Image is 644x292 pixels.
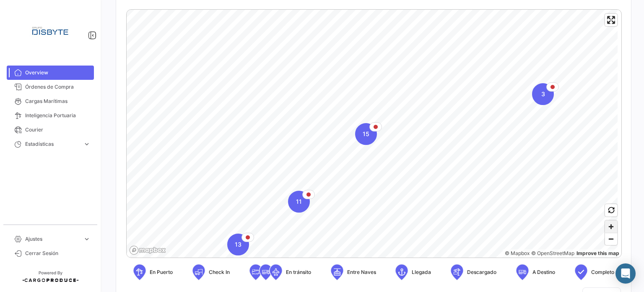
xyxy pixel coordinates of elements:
[25,126,91,134] span: Courier
[25,69,91,76] span: Overview
[83,140,91,148] span: expand_more
[467,268,496,276] span: Descargado
[209,268,230,276] span: Check In
[355,123,377,145] div: Map marker
[532,268,555,276] span: A Destino
[605,221,617,233] button: Zoom in
[25,250,91,257] span: Cerrar Sesión
[615,263,636,284] div: Abrir Intercom Messenger
[7,94,94,108] a: Cargas Marítimas
[7,80,94,94] a: Órdenes de Compra
[25,97,91,105] span: Cargas Marítimas
[235,240,241,249] span: 13
[83,235,91,243] span: expand_more
[296,197,302,206] span: 11
[29,10,71,52] img: Logo+disbyte.jpeg
[532,83,554,105] div: Map marker
[227,234,249,255] div: Map marker
[25,112,91,119] span: Inteligencia Portuaria
[25,140,80,148] span: Estadísticas
[7,66,94,80] a: Overview
[505,250,530,256] a: Mapbox
[605,14,617,26] button: Enter fullscreen
[7,123,94,137] a: Courier
[531,250,574,256] a: OpenStreetMap
[150,268,173,276] span: En Puerto
[605,233,617,245] button: Zoom out
[347,268,376,276] span: Entre Naves
[541,90,545,98] span: 3
[591,268,614,276] span: Completo
[25,83,91,91] span: Órdenes de Compra
[129,245,166,255] a: Mapbox logo
[576,250,619,256] a: Map feedback
[605,233,617,245] span: Zoom out
[127,10,618,258] canvas: Map
[412,268,431,276] span: Llegada
[25,235,80,243] span: Ajustes
[363,130,369,138] span: 15
[7,108,94,123] a: Inteligencia Portuaria
[288,191,310,213] div: Map marker
[286,268,311,276] span: En tránsito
